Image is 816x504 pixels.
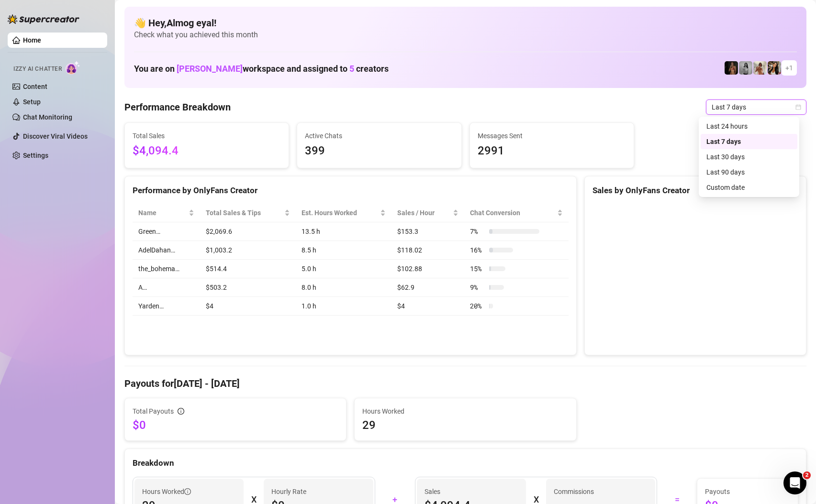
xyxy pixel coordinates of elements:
a: Settings [23,152,48,159]
td: $1,003.2 [200,241,295,260]
span: Hours Worked [362,406,568,416]
span: 15 % [470,263,485,274]
a: Setup [23,98,41,106]
span: 2 [803,471,811,479]
h4: Performance Breakdown [124,100,231,114]
div: Sales by OnlyFans Creator [592,184,798,197]
span: calendar [795,104,801,110]
span: info-circle [178,408,184,415]
th: Name [133,204,200,222]
span: 9 % [470,282,485,293]
span: Total Sales & Tips [206,208,282,218]
span: 7 % [470,226,485,237]
span: info-circle [184,488,191,495]
span: Sales / Hour [397,208,451,218]
h4: 👋 Hey, Almog eyal ! [134,16,797,30]
th: Chat Conversion [464,204,568,222]
span: Hours Worked [142,486,191,497]
span: 16 % [470,245,485,255]
span: 2991 [478,142,626,160]
iframe: Intercom live chat [783,471,806,494]
td: 1.0 h [296,297,392,316]
span: + 1 [785,63,793,73]
div: Performance by OnlyFans Creator [133,184,569,197]
td: $118.02 [391,241,464,260]
span: Check what you achieved this month [134,30,797,40]
img: A [739,61,752,75]
td: $2,069.6 [200,222,295,241]
span: Payouts [705,486,790,497]
span: Izzy AI Chatter [13,65,62,74]
th: Total Sales & Tips [200,204,295,222]
span: Active Chats [305,131,453,141]
td: $62.9 [391,278,464,297]
th: Sales / Hour [391,204,464,222]
span: 29 [362,417,568,433]
td: the_bohema… [133,260,200,278]
a: Home [23,36,41,44]
div: Est. Hours Worked [302,208,379,218]
img: logo-BBDzfeDw.svg [8,14,79,24]
td: $153.3 [391,222,464,241]
span: Total Payouts [133,406,174,416]
td: $4 [391,297,464,316]
span: $0 [133,417,338,433]
h1: You are on workspace and assigned to creators [134,64,389,74]
img: the_bohema [725,61,738,75]
span: Chat Conversion [470,208,555,218]
td: $4 [200,297,295,316]
span: Last 7 days [712,100,801,114]
span: Name [138,208,187,218]
h4: Payouts for [DATE] - [DATE] [124,377,806,390]
td: 13.5 h [296,222,392,241]
a: Discover Viral Videos [23,132,88,140]
span: 20 % [470,301,485,311]
span: 5 [349,64,354,74]
td: 8.0 h [296,278,392,297]
span: Total Sales [133,131,281,141]
td: Yarden… [133,297,200,316]
span: Messages Sent [478,131,626,141]
td: AdelDahan… [133,241,200,260]
article: Hourly Rate [271,486,306,497]
img: AI Chatter [66,61,80,75]
td: A… [133,278,200,297]
article: Commissions [554,486,594,497]
td: $102.88 [391,260,464,278]
td: $514.4 [200,260,295,278]
span: Sales [425,486,518,497]
img: AdelDahan [768,61,781,75]
span: [PERSON_NAME] [177,64,243,74]
td: 5.0 h [296,260,392,278]
span: $4,094.4 [133,142,281,160]
span: 399 [305,142,453,160]
td: 8.5 h [296,241,392,260]
td: $503.2 [200,278,295,297]
td: Green… [133,222,200,241]
img: Green [753,61,767,75]
a: Content [23,83,47,90]
div: Breakdown [133,457,798,470]
a: Chat Monitoring [23,113,72,121]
